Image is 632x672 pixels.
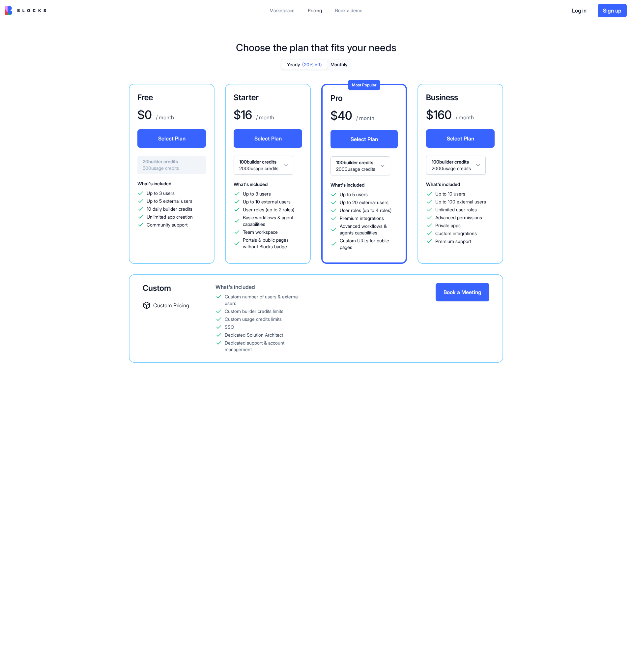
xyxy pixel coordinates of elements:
[340,191,368,198] span: Up to 5 users
[264,5,300,16] a: Marketplace
[270,7,295,14] div: Marketplace
[243,214,302,228] span: Basic workflows & agent capabilities
[426,92,495,103] h3: Business
[255,113,274,121] p: / month
[147,206,192,212] span: 10 daily builder credits
[243,206,294,213] span: User roles (up to 2 roles)
[355,114,374,122] p: / month
[340,199,388,206] span: Up to 20 external users
[5,6,46,15] img: logo
[234,92,302,103] h3: Starter
[330,5,368,16] a: Book a demo
[129,274,503,363] a: CustomCustom PricingWhat's includedCustom number of users & external usersCustom builder credits ...
[435,199,486,205] span: Up to 100 external users
[225,316,282,322] div: Custom usage credits limits
[234,181,268,187] span: What's included
[340,215,384,222] span: Premium integrations
[243,229,278,235] span: Team workspace
[143,158,201,165] span: 20 builder credits
[215,283,307,291] div: What's included
[330,93,398,104] h3: Pro
[566,4,592,17] button: Log in
[143,283,194,293] div: Custom
[234,108,252,121] h1: $ 16
[426,129,495,148] button: Select Plan
[137,108,152,121] h1: $ 0
[225,324,234,330] div: SSO
[426,108,452,121] h1: $ 160
[435,230,477,237] span: Custom integrations
[598,4,627,17] button: Sign up
[243,237,302,250] span: Portals & public pages without Blocks badge
[435,206,477,213] span: Unlimited user roles
[143,165,201,171] span: 500 usage credits
[234,129,302,148] button: Select Plan
[330,109,352,122] h1: $ 40
[137,181,171,186] span: What's included
[243,199,291,205] span: Up to 10 external users
[236,42,396,53] h1: Choose the plan that fits your needs
[352,82,376,87] span: Most Popular
[137,92,206,103] h3: Free
[137,129,206,148] button: Select Plan
[435,222,461,229] span: Private apps
[302,61,322,68] span: (20% off)
[435,238,471,245] span: Premium support
[225,332,283,338] div: Dedicated Solution Architect
[308,7,322,14] div: Pricing
[426,181,460,187] span: What's included
[328,60,351,70] button: Monthly
[243,191,271,197] span: Up to 3 users
[436,283,489,301] button: Book a Meeting
[302,5,327,16] a: Pricing
[153,301,189,309] span: Custom Pricing
[155,113,174,121] p: / month
[435,214,482,221] span: Advanced permissions
[435,191,465,197] span: Up to 10 users
[335,7,362,14] div: Book a demo
[225,340,307,353] div: Dedicated support & account management
[147,214,193,220] span: Unlimited app creation
[281,60,328,70] button: Yearly
[330,130,398,148] button: Select Plan
[340,237,398,251] span: Custom URLs for public pages
[147,222,187,228] span: Community support
[147,198,192,204] span: Up to 5 external users
[340,207,391,214] span: User roles (up to 4 roles)
[147,190,175,197] span: Up to 3 users
[225,293,307,307] div: Custom number of users & external users
[330,182,364,188] span: What's included
[225,308,283,315] div: Custom builder credits limits
[340,223,398,236] span: Advanced workflows & agents capabilities
[454,113,474,121] p: / month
